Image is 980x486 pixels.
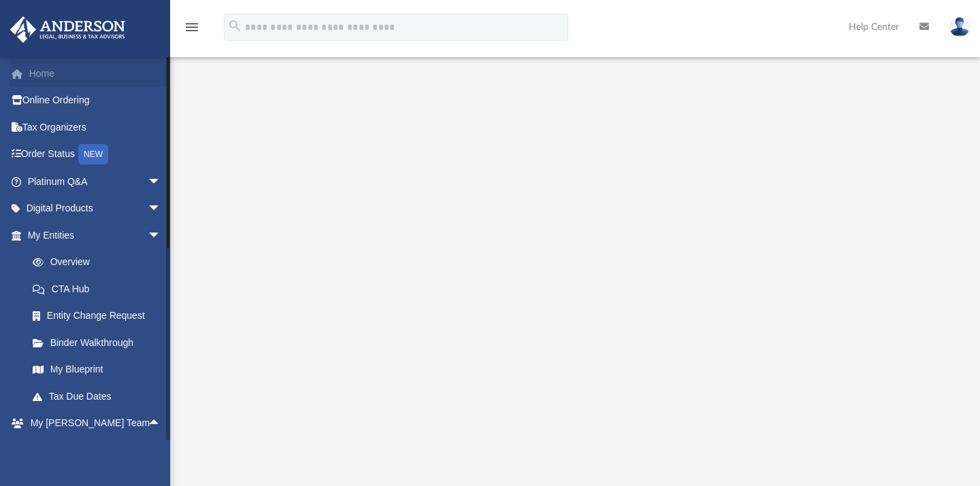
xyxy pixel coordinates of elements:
i: menu [184,19,200,35]
img: Anderson Advisors Platinum Portal [6,16,129,43]
a: menu [184,26,200,35]
a: Order StatusNEW [10,141,182,169]
div: NEW [78,144,108,164]
img: User Pic [949,17,970,37]
a: Digital Productsarrow_drop_down [10,195,182,222]
a: Tax Organizers [10,114,182,141]
a: Tax Due Dates [19,383,182,410]
span: arrow_drop_down [148,436,175,464]
span: arrow_drop_down [148,195,175,223]
a: CTA Hub [19,275,182,302]
span: arrow_drop_up [148,410,175,438]
span: arrow_drop_down [148,168,175,196]
a: My Entitiesarrow_drop_down [10,222,182,249]
span: arrow_drop_down [148,222,175,249]
a: My Documentsarrow_drop_down [10,436,175,464]
a: Online Ordering [10,87,182,114]
a: Home [10,60,182,87]
a: Overview [19,249,182,276]
a: My [PERSON_NAME] Teamarrow_drop_up [10,410,175,437]
a: Platinum Q&Aarrow_drop_down [10,168,182,195]
a: Entity Change Request [19,302,182,330]
a: Binder Walkthrough [19,329,182,356]
i: search [227,18,242,33]
a: My Blueprint [19,356,175,383]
